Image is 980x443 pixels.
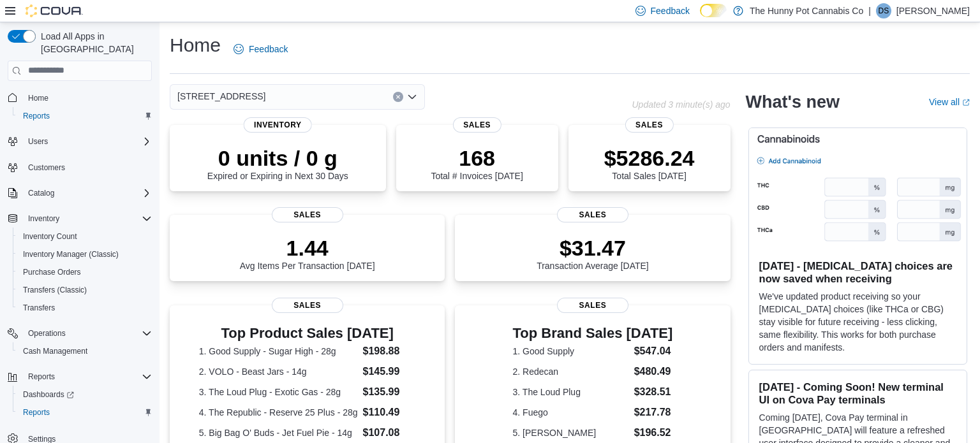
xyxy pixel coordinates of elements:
[431,145,523,171] p: 168
[13,263,157,281] button: Purchase Orders
[23,231,77,242] span: Inventory Count
[632,99,730,110] p: Updated 3 minute(s) ago
[18,282,152,298] span: Transfers (Classic)
[18,265,86,280] a: Purchase Orders
[199,365,358,378] dt: 2. VOLO - Beast Jars - 14g
[23,90,152,106] span: Home
[199,426,358,439] dt: 5. Big Bag O' Buds - Jet Fuel Pie - 14g
[199,345,358,358] dt: 1. Good Supply - Sugar High - 28g
[23,185,59,201] button: Catalog
[13,403,157,421] button: Reports
[13,342,157,360] button: Cash Management
[513,426,629,439] dt: 5. [PERSON_NAME]
[199,386,358,398] dt: 3. The Loud Plug - Exotic Gas - 28g
[36,30,152,55] span: Load All Apps in [GEOGRAPHIC_DATA]
[23,91,54,106] a: Home
[18,344,93,359] a: Cash Management
[23,303,55,313] span: Transfers
[23,326,152,341] span: Operations
[876,3,891,18] div: Davin Saini
[23,326,71,341] button: Operations
[634,364,673,379] dd: $480.49
[896,3,970,18] p: [PERSON_NAME]
[759,381,956,406] h3: [DATE] - Coming Soon! New terminal UI on Cova Pay terminals
[634,384,673,400] dd: $328.51
[759,290,956,354] p: We've updated product receiving so your [MEDICAL_DATA] choices (like THCa or CBG) stay visible fo...
[18,387,152,402] span: Dashboards
[18,405,152,420] span: Reports
[18,300,152,316] span: Transfers
[18,387,79,402] a: Dashboards
[18,265,152,280] span: Purchase Orders
[393,92,403,102] button: Clear input
[363,364,416,379] dd: $145.99
[240,235,375,261] p: 1.44
[18,229,152,244] span: Inventory Count
[28,163,65,173] span: Customers
[700,17,701,18] span: Dark Mode
[240,235,375,271] div: Avg Items Per Transaction [DATE]
[18,405,55,420] a: Reports
[3,210,157,228] button: Inventory
[879,3,889,18] span: DS
[23,285,87,295] span: Transfers (Classic)
[23,111,50,121] span: Reports
[272,207,343,222] span: Sales
[28,214,59,224] span: Inventory
[28,372,55,382] span: Reports
[634,344,673,359] dd: $547.04
[23,134,53,149] button: Users
[18,229,82,244] a: Inventory Count
[18,108,55,124] a: Reports
[199,326,416,341] h3: Top Product Sales [DATE]
[431,145,523,181] div: Total # Invoices [DATE]
[272,298,343,313] span: Sales
[407,92,417,102] button: Open list of options
[3,368,157,386] button: Reports
[3,133,157,150] button: Users
[177,89,265,104] span: [STREET_ADDRESS]
[537,235,649,271] div: Transaction Average [DATE]
[23,346,87,356] span: Cash Management
[28,136,48,147] span: Users
[634,425,673,440] dd: $196.52
[363,405,416,420] dd: $110.49
[244,117,312,133] span: Inventory
[700,4,727,17] input: Dark Mode
[513,345,629,358] dt: 1. Good Supply
[23,389,74,400] span: Dashboards
[537,235,649,261] p: $31.47
[3,184,157,202] button: Catalog
[18,247,124,262] a: Inventory Manager (Classic)
[23,160,70,175] a: Customers
[634,405,673,420] dd: $217.78
[363,384,416,400] dd: $135.99
[557,298,628,313] span: Sales
[759,259,956,285] h3: [DATE] - [MEDICAL_DATA] choices are now saved when receiving
[18,282,92,298] a: Transfers (Classic)
[26,4,83,17] img: Cova
[513,386,629,398] dt: 3. The Loud Plug
[23,369,60,384] button: Reports
[249,43,288,55] span: Feedback
[13,245,157,263] button: Inventory Manager (Classic)
[13,107,157,125] button: Reports
[18,108,152,124] span: Reports
[23,407,50,418] span: Reports
[13,281,157,299] button: Transfers (Classic)
[962,99,970,106] svg: External link
[207,145,348,181] div: Expired or Expiring in Next 30 Days
[746,92,840,112] h2: What's new
[23,134,152,149] span: Users
[23,211,64,226] button: Inventory
[13,299,157,317] button: Transfers
[170,33,221,58] h1: Home
[929,97,970,107] a: View allExternal link
[23,159,152,175] span: Customers
[513,326,673,341] h3: Top Brand Sales [DATE]
[604,145,695,181] div: Total Sales [DATE]
[28,188,54,198] span: Catalog
[228,36,293,62] a: Feedback
[513,365,629,378] dt: 2. Redecan
[18,300,60,316] a: Transfers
